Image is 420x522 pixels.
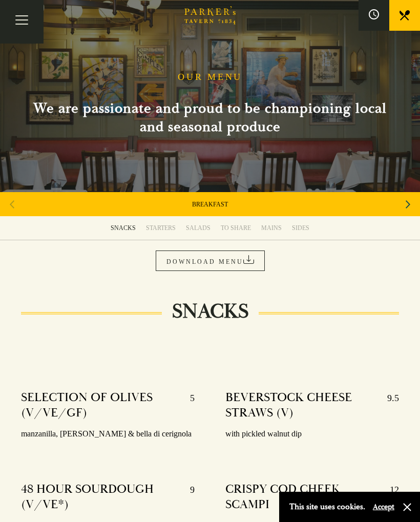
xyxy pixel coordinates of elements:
[225,390,377,421] h4: BEVERSTOCK CHEESE STRAWS (V)
[225,427,399,442] p: with pickled walnut dip
[221,224,251,232] div: TO SHARE
[287,216,314,240] a: SIDES
[180,482,195,512] p: 9
[377,390,399,421] p: 9.5
[373,502,394,512] button: Accept
[181,216,216,240] a: SALADS
[106,216,141,240] a: SNACKS
[162,299,259,324] h2: SNACKS
[292,224,309,232] div: SIDES
[21,427,195,442] p: manzanilla, [PERSON_NAME] & bella di cerignola
[111,224,136,232] div: SNACKS
[146,224,176,232] div: STARTERS
[192,200,228,208] a: BREAKFAST
[141,216,181,240] a: STARTERS
[21,390,180,421] h4: SELECTION OF OLIVES (V/VE/GF)
[225,482,380,512] h4: CRISPY COD CHEEK SCAMPI
[216,216,256,240] a: TO SHARE
[402,502,412,512] button: Close and accept
[178,72,242,83] h1: OUR MENU
[21,482,180,512] h4: 48 HOUR SOURDOUGH (V/VE*)
[180,390,195,421] p: 5
[186,224,211,232] div: SALADS
[289,499,365,514] p: This site uses cookies.
[256,216,287,240] a: MAINS
[401,193,415,216] div: Next slide
[20,99,400,136] h2: We are passionate and proud to be championing local and seasonal produce
[261,224,282,232] div: MAINS
[156,250,265,271] a: DOWNLOAD MENU
[380,482,399,512] p: 12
